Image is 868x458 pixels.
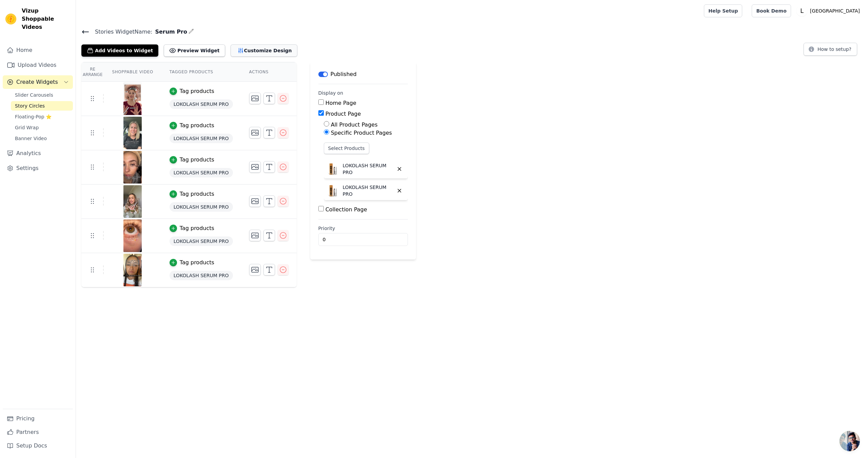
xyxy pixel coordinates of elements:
img: vizup-images-2bb9.png [123,82,142,115]
img: vizup-images-3082.png [123,117,142,149]
button: Delete widget [394,163,405,175]
span: LOKOLASH SERUM PRO [170,168,233,177]
div: Tag products [180,224,214,232]
p: [GEOGRAPHIC_DATA] [807,5,863,17]
img: LOKOLASH SERUM PRO [327,184,340,197]
a: Setup Docs [3,439,73,453]
div: Tag products [180,259,214,267]
button: Tag products [170,224,214,232]
div: Tag products [180,156,214,164]
button: Tag products [170,121,214,130]
p: LOKOLASH SERUM PRO [343,184,394,197]
label: Product Page [325,111,361,117]
th: Shoppable Video [104,62,161,82]
img: vizup-images-67c7.png [123,254,142,286]
a: Story Circles [11,101,73,111]
a: Pricing [3,412,73,425]
th: Actions [241,62,297,82]
label: Collection Page [325,206,367,213]
span: LOKOLASH SERUM PRO [170,236,233,246]
a: Book Demo [752,4,791,17]
button: Tag products [170,156,214,164]
button: Delete widget [394,185,405,196]
img: vizup-images-078a.png [123,220,142,252]
div: Tag products [180,190,214,198]
button: Preview Widget [164,44,225,57]
a: Upload Videos [3,58,73,72]
button: L [GEOGRAPHIC_DATA] [796,5,863,17]
button: Change Thumbnail [249,161,261,173]
label: All Product Pages [331,121,378,128]
a: Banner Video [11,134,73,143]
div: Tag products [180,121,214,130]
button: Select Products [324,142,369,154]
button: How to setup? [804,43,857,56]
span: LOKOLASH SERUM PRO [170,202,233,212]
a: Grid Wrap [11,123,73,132]
button: Tag products [170,190,214,198]
button: Tag products [170,87,214,95]
label: Specific Product Pages [331,130,392,136]
span: Serum Pro [152,28,187,36]
img: vizup-images-fa4a.png [123,151,142,184]
button: Customize Design [231,44,297,57]
span: Slider Carousels [15,92,53,98]
a: Help Setup [704,4,742,17]
span: Grid Wrap [15,124,39,131]
p: LOKOLASH SERUM PRO [343,162,394,176]
label: Home Page [325,100,356,106]
span: LOKOLASH SERUM PRO [170,99,233,109]
label: Priority [318,225,408,232]
button: Tag products [170,259,214,267]
a: Partners [3,425,73,439]
span: Banner Video [15,135,47,142]
button: Create Widgets [3,75,73,89]
span: Stories Widget Name: [90,28,152,36]
th: Tagged Products [161,62,241,82]
th: Re Arrange [81,62,104,82]
a: Analytics [3,147,73,160]
p: Published [331,70,357,78]
img: Vizup [5,14,16,24]
span: Vizup Shoppable Videos [22,7,70,31]
span: Create Widgets [16,78,58,86]
button: Change Thumbnail [249,195,261,207]
a: Home [3,43,73,57]
div: Open chat [840,431,860,451]
button: Change Thumbnail [249,127,261,138]
img: vizup-images-65fb.png [123,185,142,218]
a: How to setup? [804,47,857,54]
img: LOKOLASH SERUM PRO [327,162,340,176]
button: Change Thumbnail [249,230,261,241]
div: Tag products [180,87,214,95]
span: Floating-Pop ⭐ [15,113,52,120]
span: LOKOLASH SERUM PRO [170,271,233,280]
button: Add Videos to Widget [81,44,158,57]
legend: Display on [318,90,343,96]
a: Slider Carousels [11,90,73,100]
button: Change Thumbnail [249,264,261,275]
text: L [800,7,804,14]
a: Floating-Pop ⭐ [11,112,73,121]
div: Edit Name [189,27,194,36]
span: Story Circles [15,102,45,109]
button: Change Thumbnail [249,93,261,104]
a: Settings [3,161,73,175]
span: LOKOLASH SERUM PRO [170,134,233,143]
